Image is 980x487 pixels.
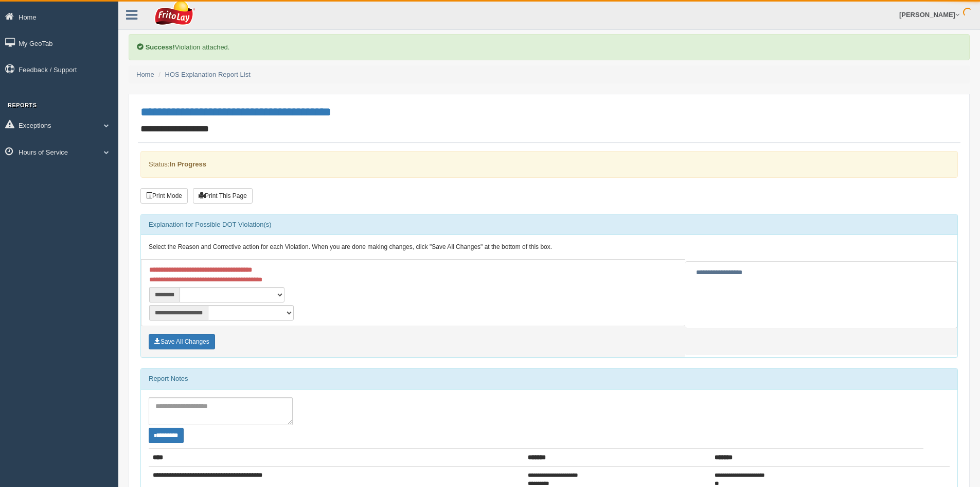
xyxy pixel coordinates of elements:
button: Save [149,334,215,349]
div: Status: [140,151,958,177]
div: Report Notes [141,368,957,389]
b: Success! [146,43,175,51]
button: Change Filter Options [149,428,184,443]
button: Print Mode [140,188,188,204]
a: Home [136,71,154,78]
strong: In Progress [169,160,206,168]
div: Explanation for Possible DOT Violation(s) [141,214,957,235]
button: Print This Page [193,188,253,204]
div: Violation attached. [129,34,970,60]
div: Select the Reason and Corrective action for each Violation. When you are done making changes, cli... [141,235,957,260]
a: HOS Explanation Report List [165,71,251,78]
